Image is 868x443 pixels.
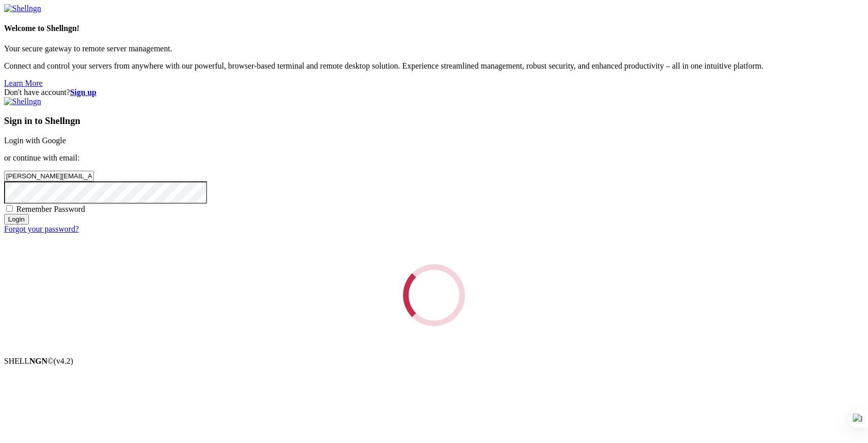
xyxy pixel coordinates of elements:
a: Sign up [70,88,96,97]
span: Remember Password [16,205,85,213]
input: Login [4,214,29,225]
p: Connect and control your servers from anywhere with our powerful, browser-based terminal and remo... [4,61,864,71]
b: NGN [29,357,48,365]
p: or continue with email: [4,153,864,163]
img: Shellngn [4,97,41,106]
input: Remember Password [6,205,13,212]
a: Learn More [4,79,43,87]
p: Your secure gateway to remote server management. [4,44,864,53]
input: Email address [4,171,94,181]
span: 4.2.0 [54,357,74,365]
a: Forgot your password? [4,225,79,233]
img: Shellngn [4,4,41,13]
div: Loading... [398,259,471,332]
div: Don't have account? [4,88,864,97]
a: Login with Google [4,136,66,145]
h3: Sign in to Shellngn [4,115,864,126]
span: SHELL © [4,357,73,365]
h4: Welcome to Shellngn! [4,24,864,33]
